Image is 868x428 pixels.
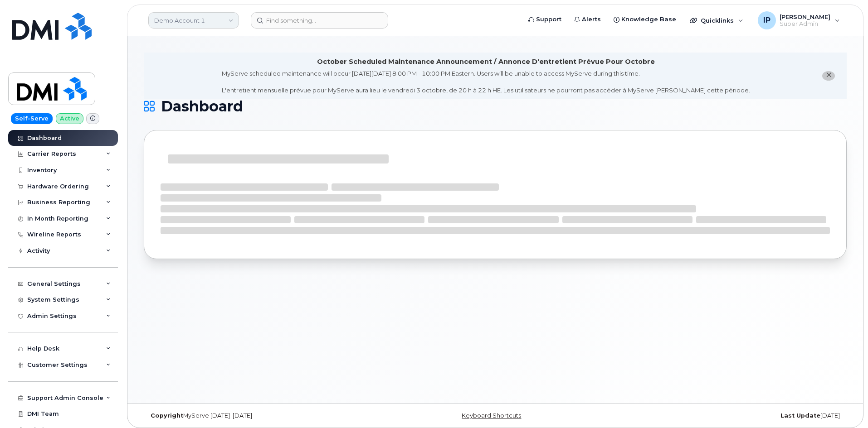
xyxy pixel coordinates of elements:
strong: Last Update [780,412,820,419]
a: Keyboard Shortcuts [462,412,521,419]
strong: Copyright [151,412,183,419]
div: [DATE] [612,412,847,419]
div: October Scheduled Maintenance Announcement / Annonce D'entretient Prévue Pour Octobre [317,57,655,67]
div: MyServe [DATE]–[DATE] [144,412,378,419]
div: MyServe scheduled maintenance will occur [DATE][DATE] 8:00 PM - 10:00 PM Eastern. Users will be u... [222,69,750,95]
span: Dashboard [161,100,243,113]
button: close notification [822,71,835,81]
